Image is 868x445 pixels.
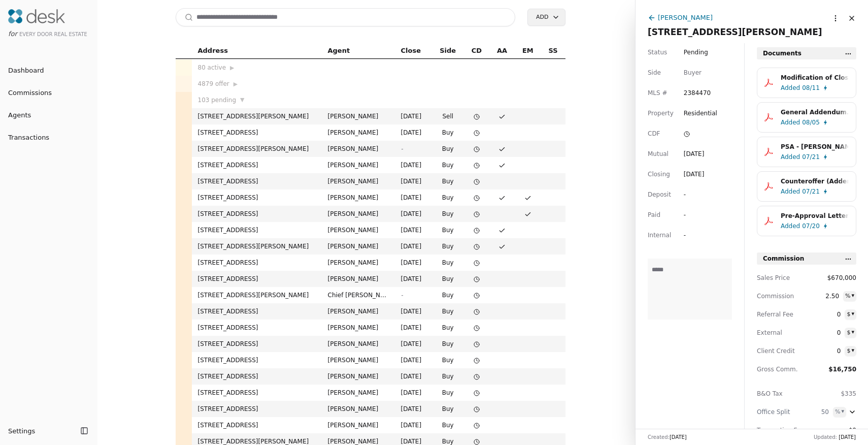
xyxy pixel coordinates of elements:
td: [STREET_ADDRESS] [192,255,322,271]
span: 103 pending [198,95,237,105]
td: [PERSON_NAME] [322,173,395,189]
td: [STREET_ADDRESS][PERSON_NAME] [192,238,322,255]
td: [DATE] [395,108,432,124]
span: 07/21 [802,186,820,197]
div: Updated: [814,433,856,441]
span: [STREET_ADDRESS][PERSON_NAME] [648,27,822,37]
td: [PERSON_NAME] [322,368,395,385]
span: $16,750 [828,366,856,373]
button: $ [845,328,856,338]
span: Added [781,221,800,231]
td: Buy [432,189,464,206]
td: Buy [432,287,464,303]
span: Documents [763,48,802,58]
div: - [684,230,702,240]
span: 0 [822,328,841,338]
td: [PERSON_NAME] [322,336,395,352]
td: [STREET_ADDRESS] [192,417,322,433]
td: [PERSON_NAME] [322,320,395,336]
td: [DATE] [395,255,432,271]
span: - [401,145,403,152]
div: - [684,189,702,200]
td: [DATE] [395,238,432,255]
span: 0 [822,346,841,356]
div: - [684,210,702,220]
td: [PERSON_NAME] [322,141,395,157]
div: ▾ [851,291,854,300]
td: [PERSON_NAME] [322,238,395,255]
td: Buy [432,255,464,271]
td: [STREET_ADDRESS] [192,303,322,320]
td: [STREET_ADDRESS][PERSON_NAME] [192,108,322,124]
span: Every Door Real Estate [19,31,87,37]
span: Property [648,108,674,118]
td: [STREET_ADDRESS] [192,336,322,352]
td: [DATE] [395,124,432,141]
span: Paid [648,210,660,220]
td: [DATE] [395,157,432,173]
td: [DATE] [395,189,432,206]
span: CDF [648,129,660,139]
td: [DATE] [395,320,432,336]
td: Buy [432,417,464,433]
td: [PERSON_NAME] [322,385,395,401]
div: ▾ [851,328,854,337]
span: Transaction Fee [757,425,803,435]
td: Buy [432,368,464,385]
td: Buy [432,238,464,255]
span: Settings [8,426,35,436]
span: 07/21 [802,152,820,162]
td: [DATE] [395,173,432,189]
span: Agent [328,45,350,56]
button: Counteroffer (Addendum).pdfAdded07/21 [757,171,856,202]
span: $335 [841,390,856,397]
div: ▾ [851,309,854,319]
span: Referral Fee [757,309,803,320]
span: Added [781,83,800,93]
td: [STREET_ADDRESS] [192,206,322,222]
td: [STREET_ADDRESS] [192,368,322,385]
span: 2384470 [684,88,711,98]
span: Side [648,68,661,78]
div: Modification of Closing Date.pdf [781,73,849,83]
td: Sell [432,108,464,124]
button: $ [845,346,856,356]
span: ▶ [230,63,234,73]
td: Chief [PERSON_NAME] [322,287,395,303]
span: 08/11 [802,83,820,93]
td: [DATE] [395,417,432,433]
td: [STREET_ADDRESS] [192,401,322,417]
span: 08/05 [802,117,820,128]
td: [STREET_ADDRESS] [192,320,322,336]
span: Mutual [648,149,669,159]
span: $670,000 [827,273,856,283]
td: [STREET_ADDRESS] [192,352,322,368]
td: [DATE] [395,222,432,238]
span: Address [198,45,228,56]
span: ▼ [240,96,244,105]
td: [DATE] [395,271,432,287]
td: Buy [432,336,464,352]
span: [DATE] [839,434,856,440]
div: General Addendum.pdf [781,107,849,117]
td: [STREET_ADDRESS] [192,189,322,206]
button: $ [845,309,856,320]
div: PSA - [PERSON_NAME] - [DATE].pdf [781,142,849,152]
td: [DATE] [395,336,432,352]
td: [STREET_ADDRESS][PERSON_NAME] [192,141,322,157]
td: [PERSON_NAME] [322,352,395,368]
button: Settings [4,423,77,439]
button: PSA - [PERSON_NAME] - [DATE].pdfAdded07/21 [757,137,856,167]
td: [DATE] [395,401,432,417]
span: AA [497,45,507,56]
img: Desk [8,9,65,23]
div: Created: [648,433,687,441]
span: Side [440,45,456,56]
span: Commission [757,291,803,301]
span: ▶ [233,80,238,89]
td: Buy [432,303,464,320]
span: MLS # [648,88,667,98]
td: [STREET_ADDRESS] [192,124,322,141]
td: [STREET_ADDRESS] [192,271,322,287]
td: [PERSON_NAME] [322,206,395,222]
